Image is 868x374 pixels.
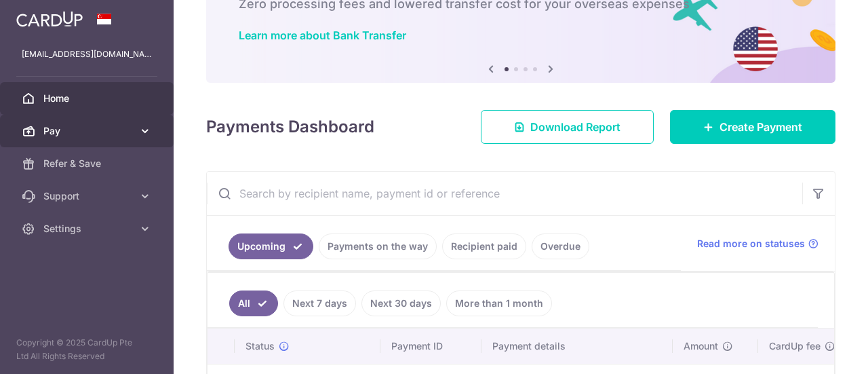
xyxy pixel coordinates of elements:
[319,233,437,259] a: Payments on the way
[43,124,133,138] span: Pay
[481,110,654,144] a: Download Report
[283,291,356,316] a: Next 7 days
[206,115,374,139] h4: Payments Dashboard
[697,237,818,250] a: Read more on statuses
[16,11,83,27] img: CardUp
[769,339,821,353] span: CardUp fee
[43,222,133,236] span: Settings
[380,329,481,364] th: Payment ID
[532,233,589,259] a: Overdue
[31,10,58,22] span: Help
[530,119,620,135] span: Download Report
[481,329,673,364] th: Payment details
[719,119,802,135] span: Create Payment
[229,291,278,316] a: All
[22,48,152,61] p: [EMAIL_ADDRESS][DOMAIN_NAME]
[43,157,133,170] span: Refer & Save
[442,233,526,259] a: Recipient paid
[239,29,406,42] a: Learn more about Bank Transfer
[446,291,552,316] a: More than 1 month
[207,172,802,215] input: Search by recipient name, payment id or reference
[43,189,133,203] span: Support
[697,237,805,250] span: Read more on statuses
[684,339,718,353] span: Amount
[245,339,275,353] span: Status
[670,110,835,144] a: Create Payment
[229,233,313,259] a: Upcoming
[361,291,441,316] a: Next 30 days
[43,92,133,105] span: Home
